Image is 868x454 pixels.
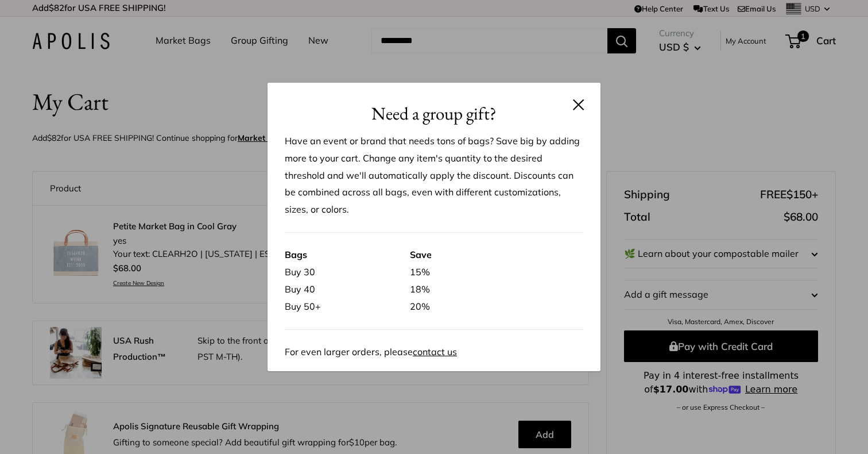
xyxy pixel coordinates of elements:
a: contact us [413,346,457,357]
h3: Need a group gift? [285,100,583,127]
span: Buy 50+ [285,301,321,312]
span: Buy 40 [285,283,315,295]
strong: Save [410,249,432,260]
p: Have an event or brand that needs tons of bags? Save big by adding more to your cart. Change any ... [285,133,583,219]
td: 15% [410,264,583,281]
strong: Bags [285,249,307,260]
td: 20% [410,298,583,316]
span: Buy 30 [285,266,315,278]
p: For even larger orders, please [285,344,583,361]
td: 18% [410,281,583,298]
